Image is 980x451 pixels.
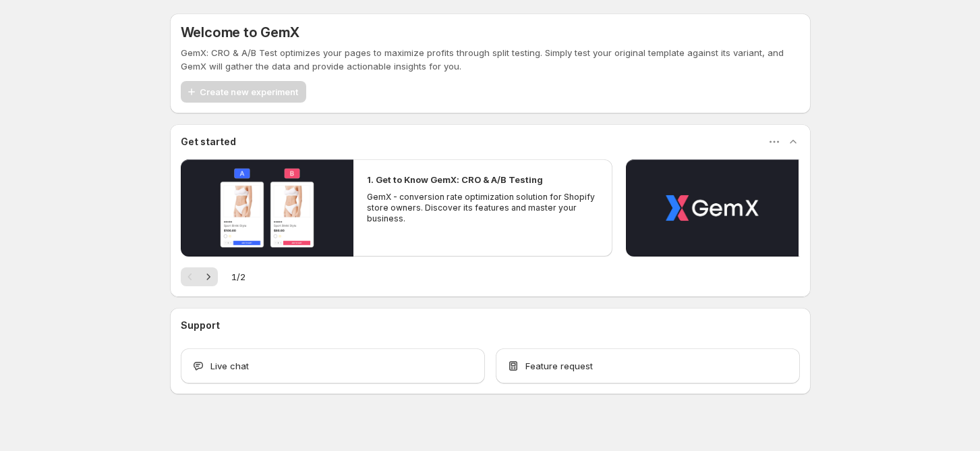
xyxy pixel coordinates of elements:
span: 1 / 2 [231,270,246,284]
h5: Welcome to GemX [181,24,299,41]
h3: Support [181,319,220,332]
span: Live chat [210,359,249,373]
button: Next [199,267,218,286]
p: GemX: CRO & A/B Test optimizes your pages to maximize profits through split testing. Simply test ... [181,46,800,73]
p: GemX - conversion rate optimization solution for Shopify store owners. Discover its features and ... [367,192,599,224]
h2: 1. Get to Know GemX: CRO & A/B Testing [367,173,543,186]
h3: Get started [181,135,236,149]
span: Feature request [525,359,593,373]
button: Play video [181,159,353,257]
nav: Pagination [181,267,218,286]
button: Play video [626,159,799,257]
